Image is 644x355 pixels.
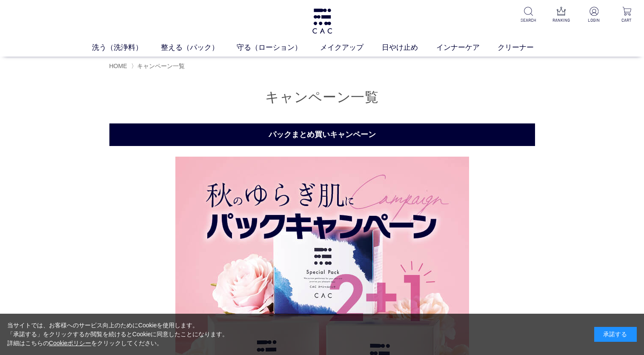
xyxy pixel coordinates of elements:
p: LOGIN [584,17,604,23]
a: 整える（パック） [161,42,237,53]
p: RANKING [551,17,572,23]
p: SEARCH [518,17,539,23]
a: CART [616,7,637,23]
h2: パックまとめ買いキャンペーン [109,123,535,146]
a: 日やけ止め [382,42,436,53]
a: Cookieポリシー [49,340,92,346]
div: 承諾する [594,327,637,342]
a: クリーナー [498,42,552,53]
li: 〉 [131,62,187,70]
a: 洗う（洗浄料） [92,42,161,53]
img: logo [311,9,333,34]
a: インナーケア [436,42,498,53]
a: LOGIN [584,7,604,23]
a: HOME [109,63,127,69]
div: 当サイトでは、お客様へのサービス向上のためにCookieを使用します。 「承諾する」をクリックするか閲覧を続けるとCookieに同意したことになります。 詳細はこちらの をクリックしてください。 [7,321,229,348]
span: キャンペーン一覧 [137,63,185,69]
a: 守る（ローション） [237,42,320,53]
a: メイクアップ [320,42,382,53]
a: RANKING [551,7,572,23]
a: SEARCH [518,7,539,23]
p: CART [616,17,637,23]
h1: キャンペーン一覧 [109,88,535,106]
